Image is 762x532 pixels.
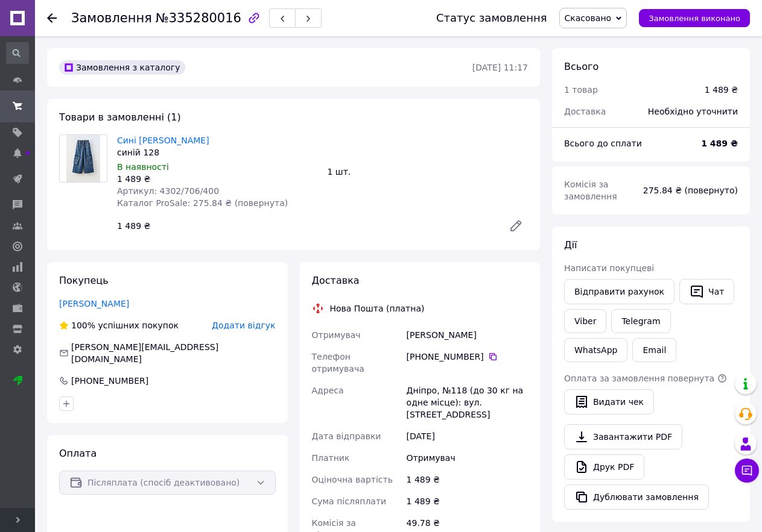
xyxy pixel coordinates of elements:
[472,63,528,72] time: [DATE] 11:17
[112,217,499,234] div: 1 489 ₴
[71,11,152,25] span: Замовлення
[564,454,644,480] a: Друк PDF
[70,375,150,387] div: [PHONE_NUMBER]
[407,351,528,363] div: [PHONE_NUMBER]
[564,180,617,201] span: Комісія за замовлення
[59,111,181,123] span: Товари в замовленні (1)
[564,139,642,148] span: Всього до сплати
[312,386,344,395] span: Адреса
[312,475,393,484] span: Оціночна вартість
[404,425,530,447] div: [DATE]
[632,338,676,362] button: Email
[404,469,530,490] div: 1 489 ₴
[312,453,350,463] span: Платник
[705,84,738,96] div: 1 489 ₴
[117,136,209,145] a: Сині [PERSON_NAME]
[643,186,738,195] span: 275.84 ₴ (повернуто)
[564,389,654,415] button: Видати чек
[404,447,530,469] div: Отримувач
[564,338,627,362] a: WhatsApp
[312,496,387,506] span: Сума післяплати
[47,12,57,24] div: Повернутися назад
[735,458,759,483] button: Чат з покупцем
[323,163,533,180] div: 1 шт.
[565,13,612,23] span: Скасовано
[59,448,97,459] span: Оплата
[404,490,530,512] div: 1 489 ₴
[71,321,95,330] span: 100%
[312,352,364,374] span: Телефон отримувача
[564,107,606,116] span: Доставка
[117,198,288,208] span: Каталог ProSale: 275.84 ₴ (повернута)
[212,321,275,330] span: Додати відгук
[404,324,530,346] div: [PERSON_NAME]
[564,85,598,95] span: 1 товар
[66,135,101,182] img: Сині джинси карго бренду ZARA
[156,11,241,25] span: №335280016
[641,98,745,125] div: Необхідно уточнити
[59,60,185,75] div: Замовлення з каталогу
[59,275,109,286] span: Покупець
[564,263,654,273] span: Написати покупцеві
[504,214,528,238] a: Редагувати
[117,146,318,158] div: синій 128
[564,309,606,333] a: Viber
[71,342,218,364] span: [PERSON_NAME][EMAIL_ADDRESS][DOMAIN_NAME]
[404,380,530,425] div: Дніпро, №118 (до 30 кг на одне місце): вул. [STREET_ADDRESS]
[312,275,360,286] span: Доставка
[564,239,577,251] span: Дії
[564,424,682,449] a: Завантажити PDF
[649,14,740,23] span: Замовлення виконано
[564,61,598,72] span: Всього
[312,431,381,441] span: Дата відправки
[312,330,361,340] span: Отримувач
[564,279,675,304] button: Відправити рахунок
[59,299,129,308] a: [PERSON_NAME]
[679,279,734,304] button: Чат
[117,186,219,196] span: Артикул: 4302/706/400
[701,139,738,148] b: 1 489 ₴
[59,319,179,331] div: успішних покупок
[436,12,547,24] div: Статус замовлення
[564,484,709,510] button: Дублювати замовлення
[639,9,750,27] button: Замовлення виконано
[117,173,318,185] div: 1 489 ₴
[611,309,670,333] a: Telegram
[564,374,714,383] span: Оплата за замовлення повернута
[117,162,169,172] span: В наявності
[327,302,428,315] div: Нова Пошта (платна)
